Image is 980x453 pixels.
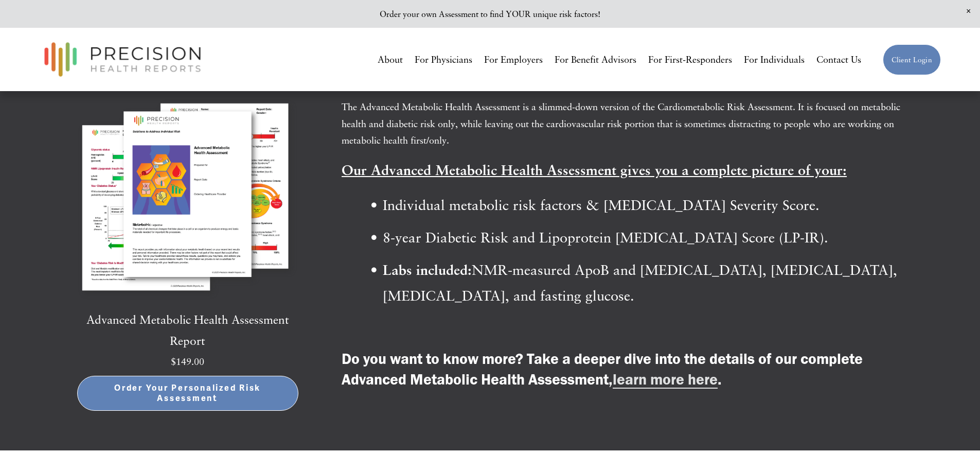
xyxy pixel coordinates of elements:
strong: . [718,370,722,388]
p: The Advanced Metabolic Health Assessment is a slimmed-down version of the Cardiometabolic Risk As... [342,98,903,149]
div: $149.00 [77,353,298,370]
a: Client Login [883,44,941,75]
a: For Individuals [744,50,805,69]
button: Order Your Personalized Risk Assessment [77,376,298,411]
img: Precision Health Reports [39,38,206,81]
span: Order Your Personalized Risk Assessment [87,383,288,404]
a: For Physicians [415,50,472,69]
iframe: Chat Widget [795,321,980,453]
a: For Benefit Advisors [555,50,636,69]
a: Contact Us [816,50,861,69]
a: About [378,50,403,69]
strong: Do you want to know more? Take a deeper dive into the details of our complete Advanced Metabolic ... [342,350,866,389]
img: Advanced Metabolic Health Assessment Report [77,98,298,301]
a: learn more here [613,370,718,388]
a: Advanced Metabolic Health Assessment Report [77,309,298,351]
strong: Labs included: [383,261,472,278]
p: NMR-measured ApoB and [MEDICAL_DATA], [MEDICAL_DATA], [MEDICAL_DATA], and fasting glucose. [383,257,903,308]
strong: Our Advanced Metabolic Health Assessment gives you a complete picture of your: [342,161,847,178]
p: Individual metabolic risk factors & [MEDICAL_DATA] Severity Score. [383,192,903,217]
a: For Employers [484,50,543,69]
a: For First-Responders [648,50,732,69]
p: 8-year Diabetic Risk and Lipoprotein [MEDICAL_DATA] Score (LP-IR). [383,224,903,250]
